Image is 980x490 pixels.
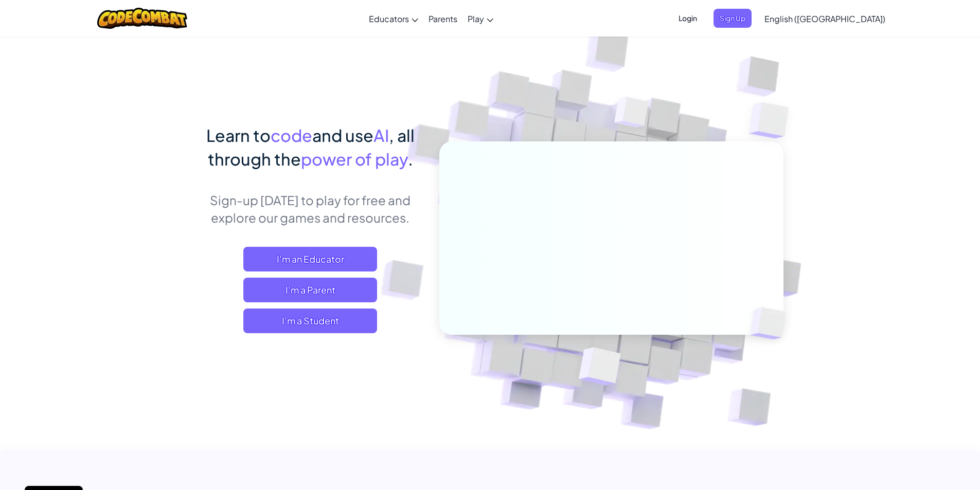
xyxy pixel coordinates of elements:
a: English ([GEOGRAPHIC_DATA]) [759,5,890,32]
span: code [271,125,312,146]
a: I'm an Educator [243,247,377,271]
span: power of play [301,149,408,169]
button: Sign Up [714,9,752,28]
span: Learn to [206,125,271,146]
span: . [408,149,413,169]
img: Overlap cubes [595,77,669,153]
span: English ([GEOGRAPHIC_DATA]) [764,13,885,24]
a: Parents [423,5,462,32]
p: Sign-up [DATE] to play for free and explore our games and resources. [197,191,424,226]
a: Educators [364,5,423,32]
span: and use [312,125,373,146]
span: AI [373,125,389,146]
a: I'm a Parent [243,278,377,302]
span: Play [468,13,484,24]
img: Overlap cubes [728,77,817,164]
span: Educators [369,13,409,24]
a: Play [462,5,498,32]
img: Overlap cubes [733,286,810,361]
button: I'm a Student [243,308,377,333]
img: Overlap cubes [553,325,645,411]
button: Login [672,9,703,28]
img: CodeCombat logo [97,8,187,29]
